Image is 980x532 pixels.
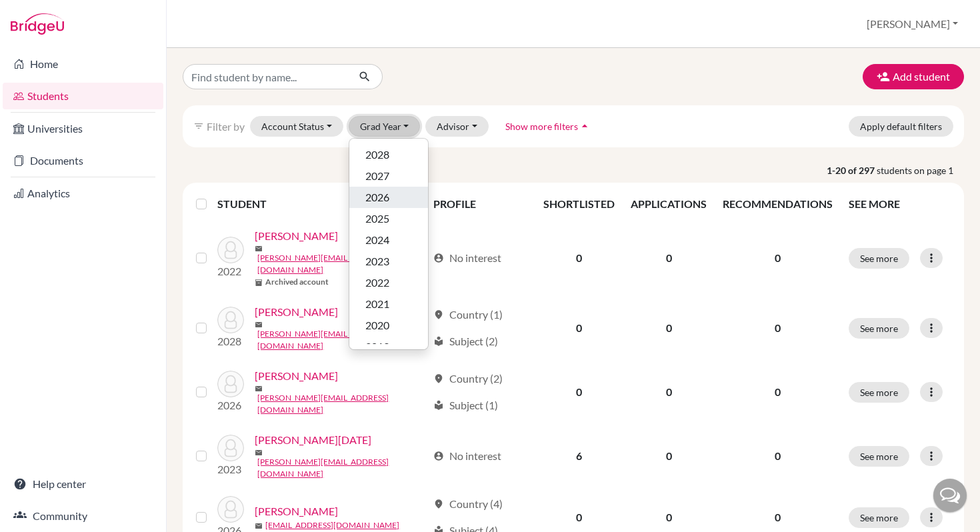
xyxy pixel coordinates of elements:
button: See more [849,318,909,339]
button: 2025 [349,208,428,229]
span: location_on [433,499,444,509]
button: Account Status [250,116,343,137]
button: Grad Year [349,116,421,137]
a: Help center [3,471,163,497]
span: 2024 [365,232,389,248]
span: students on page 1 [877,163,964,177]
button: 2022 [349,272,428,293]
a: [PERSON_NAME][EMAIL_ADDRESS][DOMAIN_NAME] [257,456,427,480]
a: [PERSON_NAME] [255,503,338,519]
td: 0 [535,220,623,296]
span: mail [255,522,263,530]
button: See more [849,507,909,528]
span: local_library [433,336,444,347]
a: [PERSON_NAME][EMAIL_ADDRESS][DOMAIN_NAME] [257,252,427,276]
span: location_on [433,309,444,320]
span: 2022 [365,275,389,291]
button: 2027 [349,165,428,187]
span: Help [31,9,58,21]
a: Documents [3,147,163,174]
p: 2022 [217,263,244,279]
td: 0 [623,220,715,296]
a: Community [3,503,163,529]
button: 2024 [349,229,428,251]
button: 2019 [349,336,428,357]
span: mail [255,245,263,253]
p: 0 [723,320,833,336]
th: SHORTLISTED [535,188,623,220]
img: Albaladejo, Emma [217,371,244,397]
a: Analytics [3,180,163,207]
th: PROFILE [425,188,536,220]
td: 0 [535,296,623,360]
span: Show more filters [505,121,578,132]
div: Country (4) [433,496,503,512]
button: 2020 [349,315,428,336]
div: Subject (2) [433,333,498,349]
b: Archived account [265,276,329,288]
th: SEE MORE [841,188,959,220]
span: local_library [433,400,444,411]
span: 2023 [365,253,389,269]
button: See more [849,446,909,467]
a: [PERSON_NAME][EMAIL_ADDRESS][DOMAIN_NAME] [257,392,427,416]
input: Find student by name... [183,64,348,89]
p: 0 [723,384,833,400]
img: Albaladejo, Lucia [217,435,244,461]
td: 0 [623,424,715,488]
span: 2021 [365,296,389,312]
span: 2025 [365,211,389,227]
p: 2023 [217,461,244,477]
p: 2028 [217,333,244,349]
a: [PERSON_NAME][EMAIL_ADDRESS][DOMAIN_NAME] [257,328,427,352]
div: Country (1) [433,307,503,323]
img: Albaladejo, Alejandro [217,307,244,333]
span: 2028 [365,147,389,163]
button: Apply default filters [849,116,953,137]
button: Add student [863,64,964,89]
p: 0 [723,509,833,525]
a: Universities [3,115,163,142]
td: 0 [623,360,715,424]
div: Grad Year [349,138,429,350]
a: Home [3,51,163,77]
img: Ageno, Rafael [217,237,244,263]
button: 2028 [349,144,428,165]
button: 2026 [349,187,428,208]
p: 0 [723,448,833,464]
button: 2023 [349,251,428,272]
th: STUDENT [217,188,425,220]
span: 2027 [365,168,389,184]
a: [PERSON_NAME] [255,368,338,384]
button: 2021 [349,293,428,315]
button: Show more filtersarrow_drop_up [494,116,603,137]
a: [PERSON_NAME][DATE] [255,432,371,448]
span: 2020 [365,317,389,333]
div: No interest [433,448,501,464]
td: 0 [623,296,715,360]
div: Subject (1) [433,397,498,413]
span: location_on [433,373,444,384]
a: Students [3,83,163,109]
a: [PERSON_NAME] [255,228,338,244]
button: See more [849,248,909,269]
strong: 1-20 of 297 [827,163,877,177]
span: account_circle [433,253,444,263]
span: mail [255,449,263,457]
td: 0 [535,360,623,424]
a: [PERSON_NAME] [255,304,338,320]
span: mail [255,385,263,393]
p: 0 [723,250,833,266]
span: Filter by [207,120,245,133]
span: mail [255,321,263,329]
span: inventory_2 [255,279,263,287]
div: No interest [433,250,501,266]
span: account_circle [433,451,444,461]
button: [PERSON_NAME] [861,11,964,37]
img: Alende, Juan Ignacio [217,496,244,523]
img: Bridge-U [11,13,64,35]
th: RECOMMENDATIONS [715,188,841,220]
i: arrow_drop_up [578,119,591,133]
th: APPLICATIONS [623,188,715,220]
p: 2026 [217,397,244,413]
